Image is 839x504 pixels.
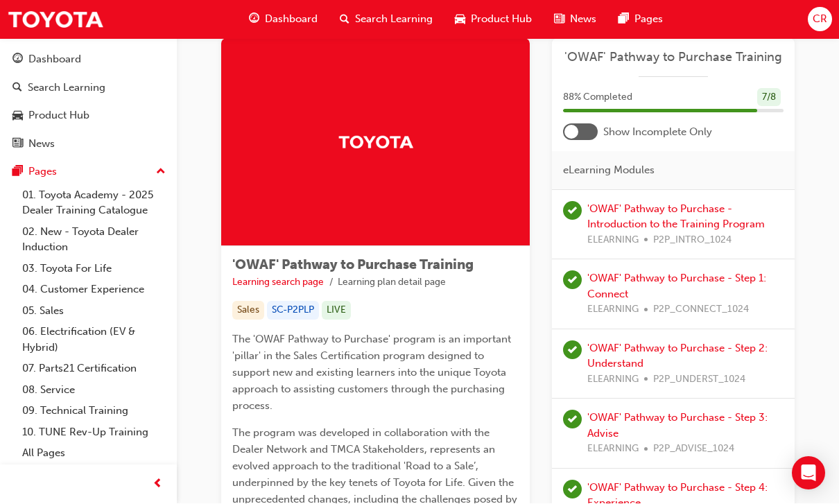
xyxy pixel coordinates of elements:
a: 03. Toyota For Life [17,259,171,280]
span: Dashboard [265,12,318,28]
li: Learning plan detail page [338,275,446,291]
img: Trak [338,130,414,155]
span: CR [813,12,827,28]
div: LIVE [322,302,351,320]
a: car-iconProduct Hub [444,6,543,34]
a: Learning search page [232,277,324,288]
span: Search Learning [355,12,433,28]
span: pages-icon [12,166,23,179]
img: Trak [7,4,104,35]
span: car-icon [12,110,23,123]
div: Search Learning [28,80,105,96]
a: 06. Electrification (EV & Hybrid) [17,322,171,358]
span: P2P_INTRO_1024 [653,233,732,249]
a: Search Learning [6,76,171,101]
a: 09. Technical Training [17,401,171,422]
span: learningRecordVerb_PASS-icon [563,271,582,290]
span: P2P_ADVISE_1024 [653,442,734,458]
a: 07. Parts21 Certification [17,358,171,380]
a: pages-iconPages [607,6,674,34]
a: All Pages [17,443,171,464]
div: SC-P2PLP [267,302,319,320]
span: search-icon [12,82,22,95]
a: news-iconNews [543,6,607,34]
span: 88 % Completed [563,90,632,106]
a: 08. Service [17,380,171,401]
a: 04. Customer Experience [17,279,171,301]
a: 'OWAF' Pathway to Purchase - Step 1: Connect [587,272,766,301]
div: Product Hub [28,108,89,124]
a: 'OWAF' Pathway to Purchase Training [563,50,784,66]
a: Dashboard [6,47,171,73]
a: search-iconSearch Learning [329,6,444,34]
span: ELEARNING [587,442,639,458]
span: car-icon [455,11,465,28]
div: News [28,137,55,153]
span: learningRecordVerb_PASS-icon [563,341,582,360]
span: news-icon [554,11,564,28]
a: 'OWAF' Pathway to Purchase - Introduction to the Training Program [587,203,765,232]
span: Product Hub [471,12,532,28]
button: Pages [6,159,171,185]
a: 02. New - Toyota Dealer Induction [17,222,171,259]
a: 01. Toyota Academy - 2025 Dealer Training Catalogue [17,185,171,222]
span: learningRecordVerb_COMPLETE-icon [563,202,582,220]
span: search-icon [340,11,349,28]
button: DashboardSearch LearningProduct HubNews [6,44,171,159]
a: 05. Sales [17,301,171,322]
div: Sales [232,302,264,320]
a: guage-iconDashboard [238,6,329,34]
span: Pages [634,12,663,28]
a: Product Hub [6,103,171,129]
button: CR [808,8,832,32]
span: P2P_UNDERST_1024 [653,372,745,388]
div: Dashboard [28,52,81,68]
span: ELEARNING [587,302,639,318]
div: Open Intercom Messenger [792,457,825,490]
span: P2P_CONNECT_1024 [653,302,749,318]
a: 'OWAF' Pathway to Purchase - Step 3: Advise [587,412,768,440]
span: news-icon [12,139,23,151]
a: 10. TUNE Rev-Up Training [17,422,171,444]
span: up-icon [156,164,166,182]
span: ELEARNING [587,372,639,388]
span: eLearning Modules [563,163,655,179]
span: learningRecordVerb_PASS-icon [563,410,582,429]
span: guage-icon [249,11,259,28]
div: 7 / 8 [757,89,781,107]
span: prev-icon [153,476,163,494]
a: 'OWAF' Pathway to Purchase - Step 2: Understand [587,342,768,371]
span: The 'OWAF Pathway to Purchase' program is an important 'pillar' in the Sales Certification progra... [232,333,514,412]
a: News [6,132,171,157]
span: News [570,12,596,28]
div: Pages [28,164,57,180]
span: pages-icon [619,11,629,28]
span: Show Incomplete Only [603,125,712,141]
span: guage-icon [12,54,23,67]
span: learningRecordVerb_PASS-icon [563,480,582,499]
span: ELEARNING [587,233,639,249]
span: 'OWAF' Pathway to Purchase Training [232,257,474,273]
